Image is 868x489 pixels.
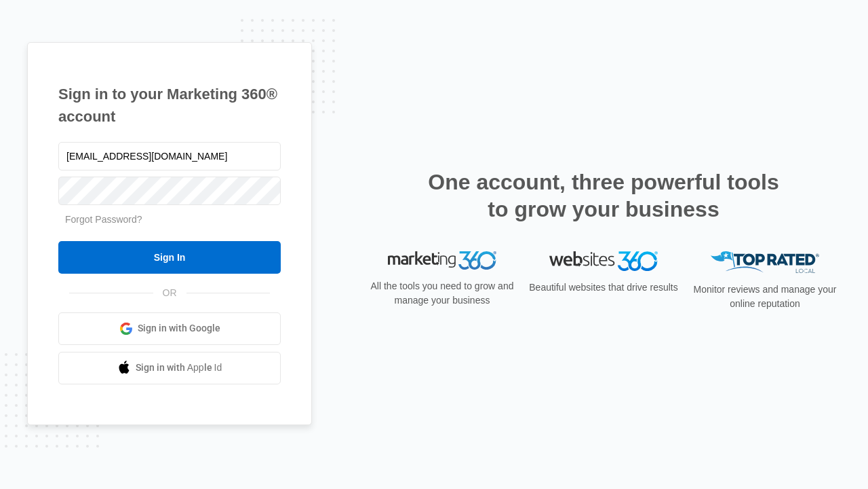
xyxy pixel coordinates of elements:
[366,279,518,308] p: All the tools you need to grow and manage your business
[58,142,281,170] input: Email
[58,312,281,345] a: Sign in with Google
[528,280,679,295] p: Beautiful websites that drive results
[58,352,281,384] a: Sign in with Apple Id
[689,283,841,311] p: Monitor reviews and manage your online reputation
[58,83,281,128] h1: Sign in to your Marketing 360® account
[65,214,142,225] a: Forgot Password?
[711,251,819,274] img: Top Rated Local
[136,361,222,375] span: Sign in with Apple Id
[388,251,496,270] img: Marketing 360
[153,286,186,300] span: OR
[138,321,220,336] span: Sign in with Google
[549,251,658,271] img: Websites 360
[58,241,281,274] input: Sign In
[424,168,783,223] h2: One account, three powerful tools to grow your business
